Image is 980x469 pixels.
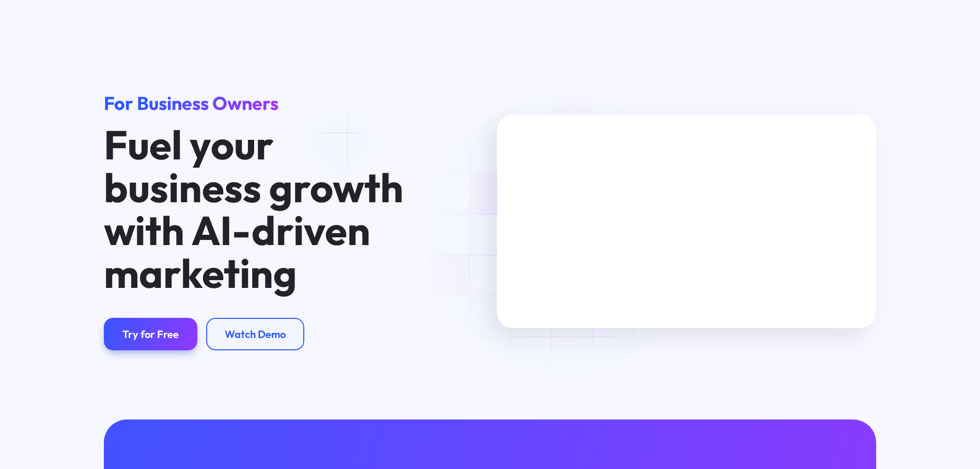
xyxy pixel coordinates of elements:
[225,328,286,341] div: Watch Demo
[497,115,876,328] iframe: KeywordSearch Homepage Welcome
[122,328,179,341] div: Try for Free
[104,318,197,350] a: Try for Free
[104,123,437,295] h1: Fuel your business growth with AI-driven marketing
[104,91,278,115] span: For Business Owners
